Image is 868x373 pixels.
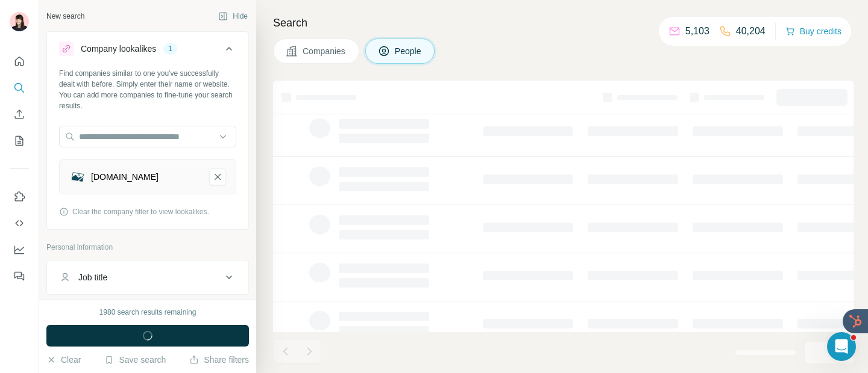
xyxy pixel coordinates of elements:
[10,239,29,260] button: Dashboard
[47,34,248,68] button: Company lookalikes1
[785,23,841,40] button: Buy credits
[59,68,236,111] div: Find companies similar to one you've successfully dealt with before. Simply enter their name or w...
[273,14,854,31] h4: Search
[685,24,709,39] p: 5,103
[10,265,29,287] button: Feedback
[189,354,249,366] button: Share filters
[10,12,29,31] img: Avatar
[163,43,177,54] div: 1
[210,7,256,25] button: Hide
[827,332,856,361] iframe: Intercom live chat
[72,206,209,217] span: Clear the company filter to view lookalikes.
[46,242,249,253] p: Personal information
[46,11,84,22] div: New search
[99,307,197,318] div: 1980 search results remaining
[10,77,29,99] button: Search
[10,103,29,125] button: Enrich CSV
[47,263,248,292] button: Job title
[78,271,107,283] div: Job title
[10,186,29,208] button: Use Surfe on LinkedIn
[209,168,226,185] button: customerscore.io-remove-button
[10,51,29,72] button: Quick start
[91,171,159,183] div: [DOMAIN_NAME]
[736,24,766,39] p: 40,204
[46,354,81,366] button: Clear
[81,43,156,55] div: Company lookalikes
[104,354,166,366] button: Save search
[10,212,29,234] button: Use Surfe API
[69,168,86,185] img: customerscore.io-logo
[10,130,29,152] button: My lists
[395,45,423,57] span: People
[303,45,347,57] span: Companies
